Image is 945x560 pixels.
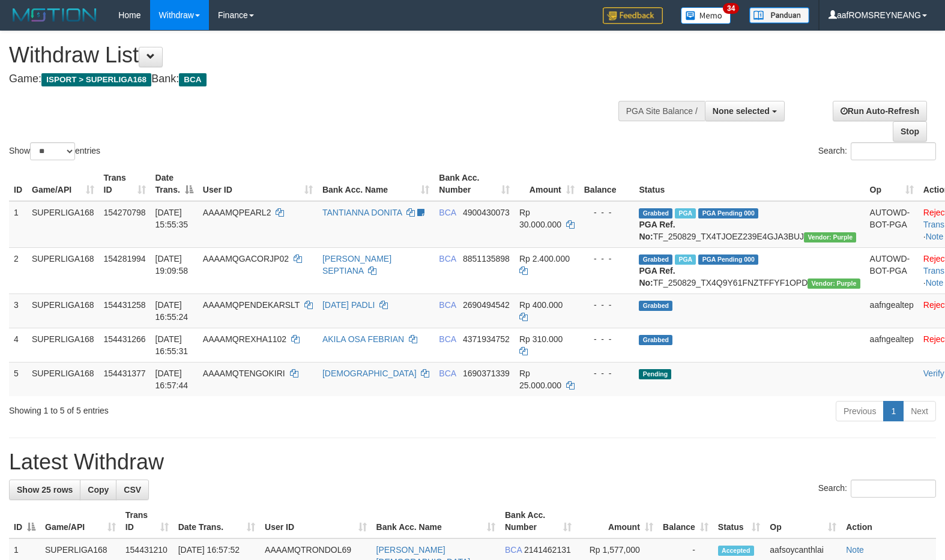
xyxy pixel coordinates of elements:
[27,362,99,396] td: SUPERLIGA168
[203,254,289,263] span: AAAAMQGACORJP02
[322,334,404,344] a: AKILA OSA FEBRIAN
[124,485,141,495] span: CSV
[434,167,515,201] th: Bank Acc. Number: activate to sort column ascending
[618,101,705,121] div: PGA Site Balance /
[851,480,936,498] input: Search:
[634,247,865,294] td: TF_250829_TX4Q9Y61FNZTFFYF1OPD
[99,167,151,201] th: Trans ID: activate to sort column ascending
[372,504,500,538] th: Bank Acc. Name: activate to sort column ascending
[500,504,576,538] th: Bank Acc. Number: activate to sort column ascending
[718,546,754,556] span: Accepted
[322,254,391,275] a: [PERSON_NAME] SEPTIANA
[9,450,936,474] h1: Latest Withdraw
[9,142,100,160] label: Show entries
[155,208,189,229] span: [DATE] 15:55:35
[639,266,675,288] b: PGA Ref. No:
[439,300,456,310] span: BCA
[519,334,563,344] span: Rp 310.000
[841,504,936,538] th: Action
[639,220,675,241] b: PGA Ref. No:
[658,504,713,538] th: Balance: activate to sort column ascending
[9,480,80,500] a: Show 25 rows
[439,369,456,378] span: BCA
[865,247,919,294] td: AUTOWD-BOT-PGA
[439,208,456,217] span: BCA
[41,73,151,86] span: ISPORT > SUPERLIGA168
[634,167,865,201] th: Status
[151,167,198,201] th: Date Trans.: activate to sort column descending
[681,7,731,24] img: Button%20Memo.svg
[519,208,561,229] span: Rp 30.000.000
[155,254,189,275] span: [DATE] 19:09:58
[749,7,809,23] img: panduan.png
[519,369,561,390] span: Rp 25.000.000
[865,167,919,201] th: Op: activate to sort column ascending
[203,300,300,310] span: AAAAMQPENDEKARSLT
[639,369,671,379] span: Pending
[17,485,73,495] span: Show 25 rows
[804,232,856,242] span: Vendor URL: https://trx4.1velocity.biz
[463,254,510,263] span: Copy 8851135898 to clipboard
[121,504,174,538] th: Trans ID: activate to sort column ascending
[322,208,402,217] a: TANTIANNA DONITA
[439,254,456,263] span: BCA
[576,504,658,538] th: Amount: activate to sort column ascending
[836,401,884,421] a: Previous
[639,254,672,265] span: Grabbed
[705,101,785,121] button: None selected
[104,334,146,344] span: 154431266
[698,208,758,218] span: PGA Pending
[463,369,510,378] span: Copy 1690371339 to clipboard
[505,545,522,555] span: BCA
[818,142,936,160] label: Search:
[104,254,146,263] span: 154281994
[463,334,510,344] span: Copy 4371934752 to clipboard
[584,253,630,265] div: - - -
[260,504,371,538] th: User ID: activate to sort column ascending
[27,201,99,248] td: SUPERLIGA168
[9,247,27,294] td: 2
[903,401,936,421] a: Next
[639,335,672,345] span: Grabbed
[116,480,149,500] a: CSV
[634,201,865,248] td: TF_250829_TX4TJOEZ239E4GJA3BUJ
[818,480,936,498] label: Search:
[519,300,563,310] span: Rp 400.000
[27,294,99,328] td: SUPERLIGA168
[524,545,571,555] span: Copy 2141462131 to clipboard
[104,208,146,217] span: 154270798
[584,299,630,311] div: - - -
[833,101,927,121] a: Run Auto-Refresh
[30,142,75,160] select: Showentries
[9,43,618,67] h1: Withdraw List
[765,504,841,538] th: Op: activate to sort column ascending
[584,333,630,345] div: - - -
[639,208,672,218] span: Grabbed
[104,369,146,378] span: 154431377
[9,6,100,24] img: MOTION_logo.png
[203,334,286,344] span: AAAAMQREXHA1102
[27,247,99,294] td: SUPERLIGA168
[846,545,864,555] a: Note
[88,485,109,495] span: Copy
[463,208,510,217] span: Copy 4900430073 to clipboard
[675,254,696,265] span: Marked by aafnonsreyleab
[675,208,696,218] span: Marked by aafmaleo
[723,3,739,14] span: 34
[865,328,919,362] td: aafngealtep
[27,167,99,201] th: Game/API: activate to sort column ascending
[9,328,27,362] td: 4
[519,254,570,263] span: Rp 2.400.000
[584,206,630,218] div: - - -
[174,504,260,538] th: Date Trans.: activate to sort column ascending
[883,401,904,421] a: 1
[713,106,770,116] span: None selected
[865,294,919,328] td: aafngealtep
[9,201,27,248] td: 1
[9,504,40,538] th: ID: activate to sort column descending
[463,300,510,310] span: Copy 2690494542 to clipboard
[318,167,434,201] th: Bank Acc. Name: activate to sort column ascending
[439,334,456,344] span: BCA
[179,73,206,86] span: BCA
[155,369,189,390] span: [DATE] 16:57:44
